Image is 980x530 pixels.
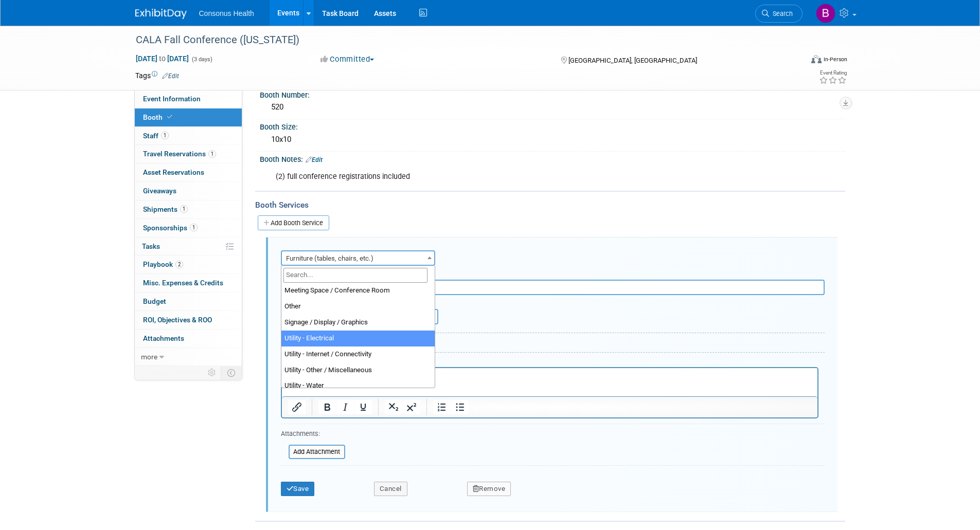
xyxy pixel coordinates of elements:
[811,55,822,63] img: Format-Inperson.png
[281,283,435,299] li: Meeting Space / Conference Room
[135,200,242,218] a: Shipments1
[143,260,183,268] span: Playbook
[268,99,838,115] div: 520
[306,156,323,163] a: Edit
[135,163,242,181] a: Asset Reservations
[135,54,189,63] span: [DATE] [DATE]
[282,251,434,266] span: Furniture (tables, chairs, etc.)
[199,9,254,17] span: Consonus Health
[135,255,242,273] a: Playbook2
[142,242,160,250] span: Tasks
[161,132,169,139] span: 1
[281,378,435,394] li: Utility - Water
[135,182,242,200] a: Giveaways
[141,353,157,361] span: more
[374,482,407,496] button: Cancel
[143,334,184,342] span: Attachments
[143,224,198,232] span: Sponsorships
[283,268,427,283] input: Search...
[260,152,845,165] div: Booth Notes:
[135,108,242,126] a: Booth
[143,150,216,158] span: Travel Reservations
[318,400,336,414] button: Bold
[143,205,188,213] span: Shipments
[143,95,201,103] span: Event Information
[281,346,435,362] li: Utility - Internet / Connectivity
[568,57,697,64] span: [GEOGRAPHIC_DATA], [GEOGRAPHIC_DATA]
[143,279,223,287] span: Misc. Expenses & Credits
[143,113,174,121] span: Booth
[135,348,242,366] a: more
[135,70,179,81] td: Tags
[268,132,838,148] div: 10x10
[769,10,793,17] span: Search
[282,368,817,396] iframe: Rich Text Area
[135,90,242,108] a: Event Information
[135,293,242,310] a: Budget
[823,56,847,63] div: In-Person
[208,150,216,158] span: 1
[281,357,818,367] div: Reservation Notes/Details:
[135,127,242,145] a: Staff1
[281,250,435,266] span: Furniture (tables, chairs, etc.)
[143,132,169,140] span: Staff
[135,330,242,348] a: Attachments
[281,362,435,378] li: Utility - Other / Miscellaneous
[317,54,378,65] button: Committed
[135,274,242,292] a: Misc. Expenses & Credits
[467,482,511,496] button: Remove
[260,87,845,100] div: Booth Number:
[385,400,402,414] button: Subscript
[288,400,306,414] button: Insert/edit link
[135,145,242,163] a: Travel Reservations1
[135,219,242,237] a: Sponsorships1
[755,5,803,23] a: Search
[135,311,242,329] a: ROI, Objectives & ROO
[269,167,732,187] div: (2) full conference registrations included
[816,4,835,23] img: Bridget Crane
[258,215,329,230] a: Add Booth Service
[143,316,212,324] span: ROI, Objectives & ROO
[281,299,435,315] li: Other
[162,72,179,80] a: Edit
[221,366,242,379] td: Toggle Event Tabs
[143,187,176,195] span: Giveaways
[260,119,845,132] div: Booth Size:
[191,56,212,63] span: (3 days)
[354,400,372,414] button: Underline
[742,53,848,69] div: Event Format
[175,261,183,268] span: 2
[451,400,469,414] button: Bullet list
[281,331,435,346] li: Utility - Electrical
[132,31,787,49] div: CALA Fall Conference ([US_STATE])
[180,205,188,213] span: 1
[403,400,420,414] button: Superscript
[374,295,778,309] div: Ideally by
[281,429,345,441] div: Attachments:
[143,297,166,305] span: Budget
[281,482,315,496] button: Save
[190,224,198,231] span: 1
[143,168,204,176] span: Asset Reservations
[433,400,451,414] button: Numbered list
[281,266,825,280] div: Description (optional)
[255,199,845,211] div: Booth Services
[135,237,242,255] a: Tasks
[157,54,167,63] span: to
[819,70,847,76] div: Event Rating
[167,114,172,120] i: Booth reservation complete
[203,366,221,379] td: Personalize Event Tab Strip
[135,9,187,19] img: ExhibitDay
[281,315,435,331] li: Signage / Display / Graphics
[336,400,354,414] button: Italic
